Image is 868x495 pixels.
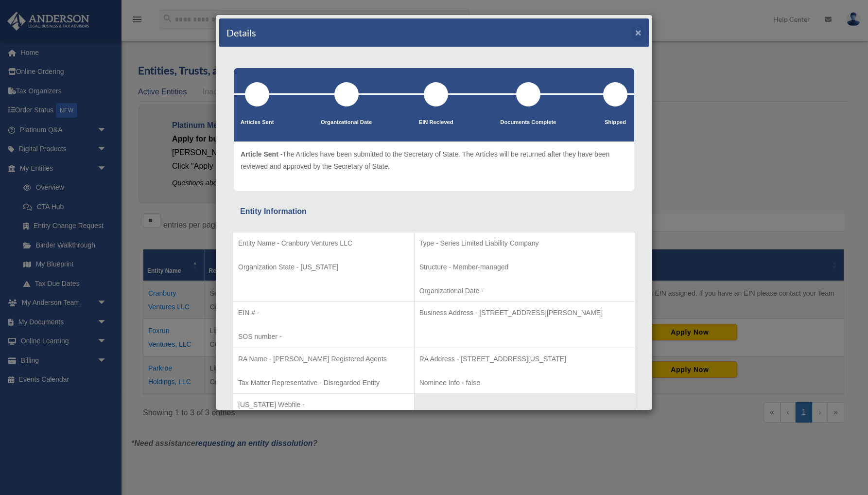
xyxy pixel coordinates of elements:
p: Organizational Date [321,118,372,127]
p: Documents Complete [500,118,556,127]
p: RA Name - [PERSON_NAME] Registered Agents [238,353,409,365]
p: Organization State - [US_STATE] [238,261,409,273]
p: The Articles have been submitted to the Secretary of State. The Articles will be returned after t... [241,148,627,172]
p: Tax Matter Representative - Disregarded Entity [238,377,409,389]
p: Business Address - [STREET_ADDRESS][PERSON_NAME] [419,307,630,319]
p: EIN # - [238,307,409,319]
p: Entity Name - Cranbury Ventures LLC [238,237,409,249]
p: Organizational Date - [419,285,630,297]
p: Type - Series Limited Liability Company [419,237,630,249]
p: Articles Sent [241,118,274,127]
p: Nominee Info - false [419,377,630,389]
div: Entity Information [240,205,628,218]
p: Structure - Member-managed [419,261,630,273]
p: EIN Recieved [419,118,453,127]
p: [US_STATE] Webfile - [238,399,409,411]
p: RA Address - [STREET_ADDRESS][US_STATE] [419,353,630,365]
h4: Details [226,26,256,39]
p: SOS number - [238,331,409,343]
span: Article Sent - [241,150,282,158]
button: × [635,27,642,37]
p: Shipped [603,118,627,127]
